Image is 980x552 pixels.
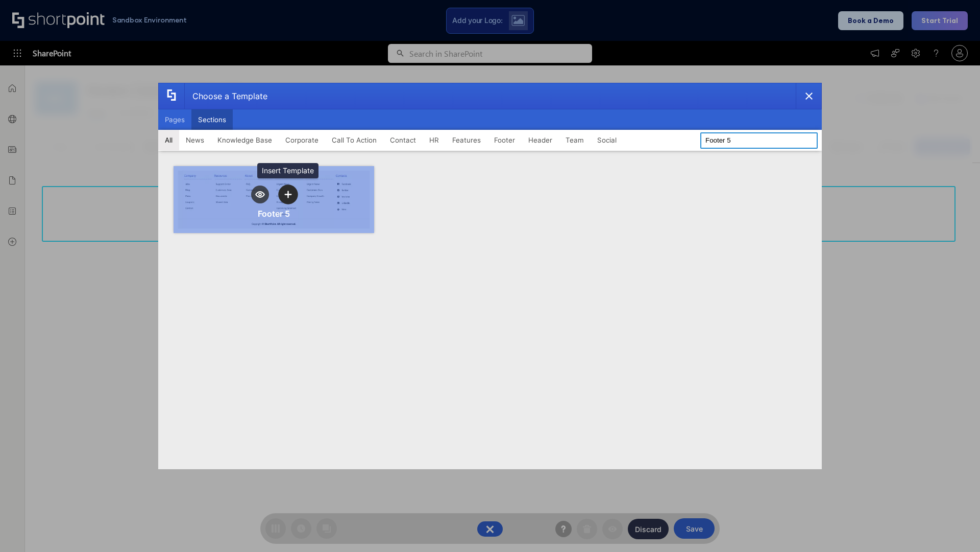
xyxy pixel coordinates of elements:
[191,109,233,130] button: Sections
[258,209,290,219] div: Footer 5
[158,109,191,130] button: Pages
[559,130,591,150] button: Team
[184,83,267,109] div: Choose a Template
[487,130,522,150] button: Footer
[700,132,818,149] input: Search
[158,83,822,469] div: template selector
[279,130,325,150] button: Corporate
[158,130,179,150] button: All
[179,130,211,150] button: News
[383,130,423,150] button: Contact
[211,130,279,150] button: Knowledge Base
[591,130,623,150] button: Social
[423,130,446,150] button: HR
[929,503,980,552] iframe: Chat Widget
[522,130,559,150] button: Header
[446,130,487,150] button: Features
[325,130,383,150] button: Call To Action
